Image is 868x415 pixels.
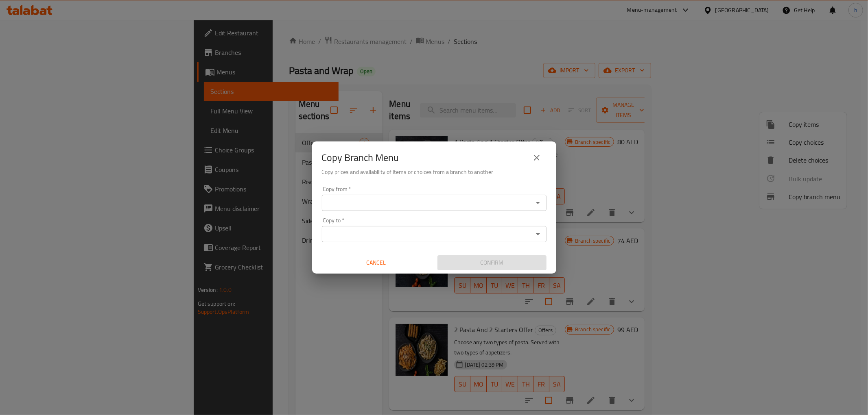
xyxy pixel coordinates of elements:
button: Open [532,228,544,240]
button: Open [532,197,544,209]
button: close [527,148,547,167]
span: Cancel [325,258,428,268]
h2: Copy Branch Menu [322,151,399,164]
h6: Copy prices and availability of items or choices from a branch to another [322,167,547,176]
button: Cancel [322,255,431,270]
